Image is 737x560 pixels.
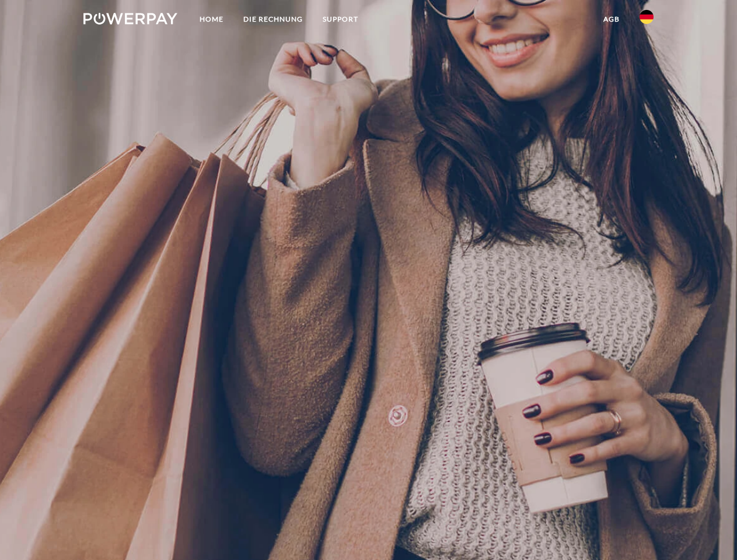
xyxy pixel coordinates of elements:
[640,10,654,24] img: de
[313,9,368,30] a: SUPPORT
[593,9,630,30] a: agb
[83,13,177,24] img: logo-powerpay-white.svg
[233,9,313,30] a: DIE RECHNUNG
[190,9,233,30] a: Home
